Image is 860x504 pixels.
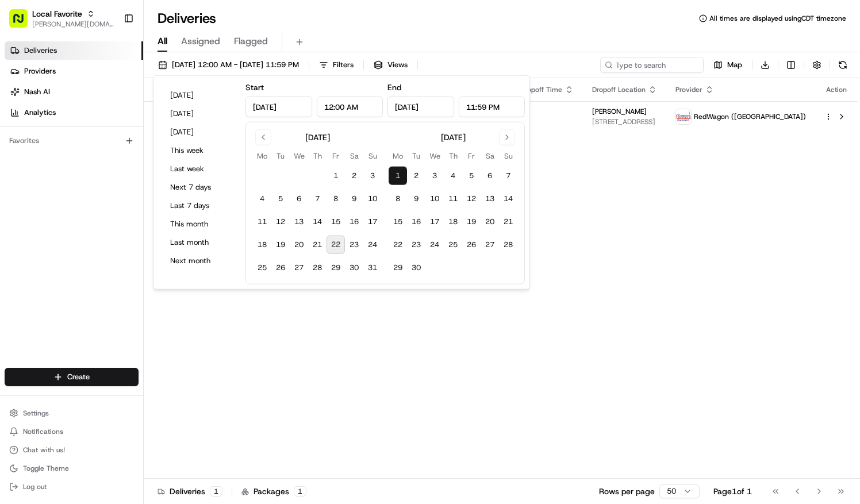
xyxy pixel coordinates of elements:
[387,82,401,93] label: End
[481,150,499,162] th: Saturday
[308,259,327,277] button: 28
[387,97,454,117] input: Date
[245,82,264,93] label: Start
[290,236,308,254] button: 20
[493,107,574,116] span: 9:00 AM
[694,112,806,121] span: RedWagon ([GEOGRAPHIC_DATA])
[271,150,290,162] th: Tuesday
[195,113,209,126] button: Start new chat
[5,368,139,386] button: Create
[32,20,114,29] button: [PERSON_NAME][DOMAIN_NAME][EMAIL_ADDRESS][PERSON_NAME][DOMAIN_NAME]
[363,167,382,185] button: 3
[407,236,425,254] button: 23
[425,167,444,185] button: 3
[67,372,90,382] span: Create
[499,213,517,231] button: 21
[271,236,290,254] button: 19
[709,14,846,23] span: All times are displayed using CDT timezone
[5,83,143,101] a: Nash AI
[5,62,143,80] a: Providers
[314,57,359,73] button: Filters
[345,213,363,231] button: 16
[462,190,481,208] button: 12
[23,166,88,178] span: Knowledge Base
[81,194,139,203] a: Powered byPylon
[253,190,271,208] button: 4
[407,167,425,185] button: 2
[444,167,462,185] button: 4
[271,190,290,208] button: 5
[363,150,382,162] th: Sunday
[308,213,327,231] button: 14
[462,167,481,185] button: 5
[271,213,290,231] button: 12
[23,445,65,455] span: Chat with us!
[407,190,425,208] button: 9
[23,427,63,436] span: Notifications
[368,57,413,73] button: Views
[305,132,330,143] div: [DATE]
[210,486,222,497] div: 1
[30,74,190,86] input: Clear
[592,85,646,94] span: Dropoff Location
[158,9,216,28] h1: Deliveries
[389,150,407,162] th: Monday
[327,213,345,231] button: 15
[592,107,647,116] span: [PERSON_NAME]
[165,161,234,177] button: Last week
[327,236,345,254] button: 22
[363,213,382,231] button: 17
[271,259,290,277] button: 26
[253,236,271,254] button: 18
[599,486,655,497] p: Rows per page
[24,45,57,56] span: Deliveries
[308,150,327,162] th: Thursday
[363,190,382,208] button: 10
[425,236,444,254] button: 24
[24,87,50,97] span: Nash AI
[11,11,34,34] img: Nash
[389,190,407,208] button: 8
[294,486,306,497] div: 1
[165,234,234,251] button: Last month
[345,167,363,185] button: 2
[407,150,425,162] th: Tuesday
[363,236,382,254] button: 24
[165,253,234,269] button: Next month
[444,213,462,231] button: 18
[165,198,234,214] button: Last 7 days
[481,167,499,185] button: 6
[24,66,56,76] span: Providers
[114,194,139,203] span: Pylon
[39,109,189,121] div: Start new chat
[165,87,234,103] button: [DATE]
[835,57,851,73] button: Refresh
[713,486,752,497] div: Page 1 of 1
[481,213,499,231] button: 20
[592,117,657,126] span: [STREET_ADDRESS]
[327,259,345,277] button: 29
[11,45,209,64] p: Welcome 👋
[444,190,462,208] button: 11
[32,8,82,20] span: Local Favorite
[165,124,234,140] button: [DATE]
[181,34,220,48] span: Assigned
[425,190,444,208] button: 10
[345,259,363,277] button: 30
[600,57,704,73] input: Type to search
[5,103,143,122] a: Analytics
[245,97,312,117] input: Date
[165,216,234,232] button: This month
[345,150,363,162] th: Saturday
[93,161,189,182] a: 💻API Documentation
[441,132,466,143] div: [DATE]
[11,109,32,130] img: 1736555255976-a54dd68f-1ca7-489b-9aae-adbdc363a1c4
[462,150,481,162] th: Friday
[389,259,407,277] button: 29
[462,236,481,254] button: 26
[5,5,119,32] button: Local Favorite[PERSON_NAME][DOMAIN_NAME][EMAIL_ADDRESS][PERSON_NAME][DOMAIN_NAME]
[290,190,308,208] button: 6
[444,236,462,254] button: 25
[5,405,139,421] button: Settings
[165,179,234,195] button: Next 7 days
